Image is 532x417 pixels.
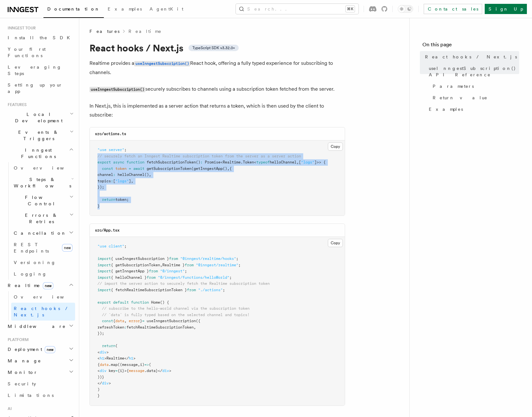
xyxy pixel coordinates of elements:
span: > [106,350,109,354]
a: REST Endpointsnew [11,239,75,257]
a: React hooks / Next.js [11,303,75,321]
span: { useInngestSubscription } [111,256,169,261]
a: useInngestSubscription() [134,60,190,66]
span: Leveraging Steps [8,64,62,76]
span: { [113,319,115,323]
span: Steps & Workflows [11,176,71,189]
span: > [133,356,135,360]
a: Install the SDK [5,32,75,43]
span: getInngestApp [194,166,223,171]
span: from [149,269,158,273]
span: helloChannel [270,160,297,164]
span: : [111,179,113,183]
span: Your first Functions [8,47,46,58]
span: token; [115,197,129,202]
button: Local Development [5,109,75,126]
span: message [129,368,144,373]
button: Monitor [5,367,75,378]
span: Middleware [5,323,66,330]
span: ( [191,166,194,171]
span: , [194,325,196,330]
span: // subscribe to the hello-world channel via the subscription token [102,306,250,311]
span: function [127,160,144,164]
span: useInngestSubscription [147,319,196,323]
span: const [102,319,113,323]
span: , [297,160,299,164]
span: return [102,197,115,202]
span: Documentation [47,6,100,11]
span: refreshToken [97,325,124,330]
code: useInngestSubscription() [89,87,145,92]
span: from [187,288,196,292]
a: Documentation [43,2,104,18]
button: Toggle dark mode [398,5,413,13]
button: Steps & Workflows [11,174,75,192]
span: Security [8,381,36,386]
span: Realtime [223,160,241,164]
span: div [102,381,109,385]
span: div [162,368,169,373]
span: > [109,381,111,385]
span: : [124,325,127,330]
span: Overview [14,294,80,299]
span: < [97,350,100,354]
span: Features [5,102,27,107]
span: . [241,160,243,164]
span: await [133,166,144,171]
kbd: ⌘K [346,6,355,12]
p: securely subscribes to channels using a subscription token fetched from the server. [89,85,345,94]
a: Your first Functions [5,43,75,61]
span: Features [89,28,120,34]
a: Logging [11,268,75,280]
h4: On this page [422,41,519,51]
button: Errors & Retries [11,209,75,227]
span: = [129,166,131,171]
span: useInngestSubscription() API Reference [429,65,519,78]
a: Setting up your app [5,79,75,97]
a: Limitations [5,390,75,401]
span: < [254,160,256,164]
span: {i}>{ [118,368,129,373]
span: Examples [429,106,463,112]
span: .map [109,362,118,367]
span: "logs" [301,160,314,164]
a: React hooks / Next.js [422,51,519,63]
span: i) [140,362,144,367]
span: React hooks / Next.js [14,306,70,317]
span: function [131,300,149,305]
span: ; [229,275,232,280]
span: Parameters [433,83,474,89]
span: , [124,319,127,323]
span: </ [97,381,102,385]
span: const [102,166,113,171]
a: Realtime [128,28,162,34]
span: Promise [205,160,220,164]
span: } [97,393,100,398]
a: Parameters [430,80,519,92]
button: Cancellation [11,227,75,239]
span: .data}</ [144,368,162,373]
span: Realtime [5,282,53,289]
span: data [115,319,124,323]
button: Middleware [5,321,75,332]
span: React hooks / Next.js [425,54,517,60]
button: Inngest Functions [5,144,75,162]
span: fetchSubscriptionToken [147,160,196,164]
p: Realtime provides a React hook, offering a fully typed experience for subscribing to channels. [89,59,345,77]
span: < [220,160,223,164]
span: [ [113,179,115,183]
span: Realtime } [162,263,185,267]
span: div [100,350,106,354]
span: ((message [118,362,138,367]
a: Contact sales [424,4,482,14]
button: Realtimenew [5,280,75,291]
span: import [97,256,111,261]
span: from [147,275,156,280]
span: import [97,275,111,280]
span: , [149,172,151,177]
span: "@inngest/realtime/hooks" [180,256,236,261]
span: > [169,368,171,373]
span: , [227,166,229,171]
a: Security [5,378,75,390]
span: import [97,269,111,273]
